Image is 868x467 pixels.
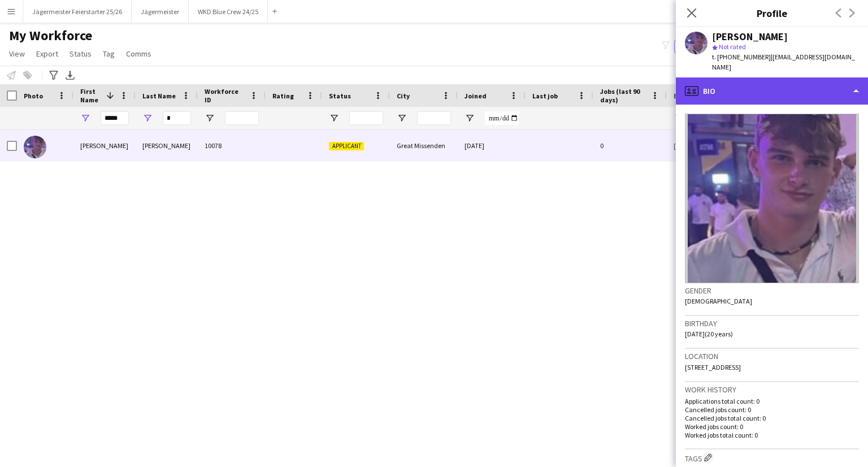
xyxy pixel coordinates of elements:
[685,452,859,464] h3: Tags
[272,92,294,100] span: Rating
[121,46,156,61] a: Comms
[349,111,383,125] input: Status Filter Input
[198,130,266,161] div: 10078
[32,46,63,61] a: Export
[719,42,746,51] span: Not rated
[24,92,43,100] span: Photo
[189,1,268,23] button: WKD Blue Crew 24/25
[63,68,77,82] app-action-btn: Export XLSX
[685,422,859,431] p: Worked jobs count: 0
[142,92,176,100] span: Last Name
[685,318,859,328] h3: Birthday
[101,111,129,125] input: First Name Filter Input
[163,111,191,125] input: Last Name Filter Input
[485,111,519,125] input: Joined Filter Input
[397,113,407,123] button: Open Filter Menu
[676,6,868,20] h3: Profile
[417,111,451,125] input: City Filter Input
[458,130,526,161] div: [DATE]
[465,92,487,100] span: Joined
[205,113,215,123] button: Open Filter Menu
[685,405,859,414] p: Cancelled jobs count: 0
[225,111,259,125] input: Workforce ID Filter Input
[685,384,859,395] h3: Work history
[685,286,859,296] h3: Gender
[685,114,859,283] img: Crew avatar or photo
[5,46,29,61] a: View
[712,53,855,71] span: | [EMAIL_ADDRESS][DOMAIN_NAME]
[532,92,558,100] span: Last job
[142,113,153,123] button: Open Filter Menu
[712,32,788,42] div: [PERSON_NAME]
[685,431,859,439] p: Worked jobs total count: 0
[390,130,458,161] div: Great Missenden
[712,53,771,61] span: t. [PHONE_NUMBER]
[136,130,198,161] div: [PERSON_NAME]
[132,1,189,23] button: Jägermeister
[465,113,475,123] button: Open Filter Menu
[36,49,58,59] span: Export
[103,49,115,59] span: Tag
[329,113,339,123] button: Open Filter Menu
[593,130,667,161] div: 0
[674,92,692,100] span: Email
[397,92,410,100] span: City
[9,27,92,44] span: My Workforce
[47,68,60,82] app-action-btn: Advanced filters
[23,1,132,23] button: Jägermeister Feierstarter 25/26
[685,351,859,361] h3: Location
[674,113,684,123] button: Open Filter Menu
[24,136,46,158] img: Giles Wilson
[65,46,96,61] a: Status
[685,363,741,371] span: [STREET_ADDRESS]
[674,40,731,53] button: Everyone9,759
[685,330,733,338] span: [DATE] (20 years)
[98,46,119,61] a: Tag
[600,87,646,104] span: Jobs (last 90 days)
[329,142,364,150] span: Applicant
[685,397,859,405] p: Applications total count: 0
[685,297,752,305] span: [DEMOGRAPHIC_DATA]
[676,77,868,105] div: Bio
[73,130,136,161] div: [PERSON_NAME]
[9,49,25,59] span: View
[80,113,90,123] button: Open Filter Menu
[205,87,245,104] span: Workforce ID
[329,92,351,100] span: Status
[70,49,92,59] span: Status
[685,414,859,422] p: Cancelled jobs total count: 0
[126,49,151,59] span: Comms
[80,87,102,104] span: First Name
